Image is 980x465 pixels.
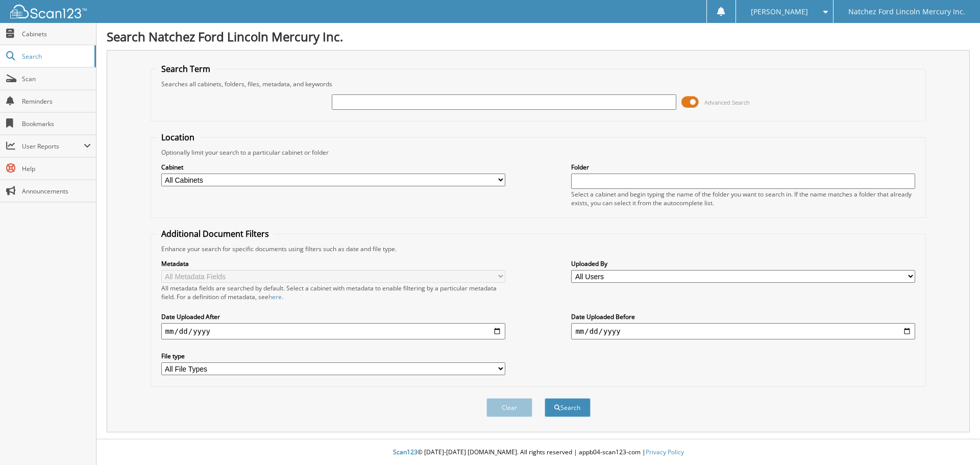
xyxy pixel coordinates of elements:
span: [PERSON_NAME] [751,9,808,15]
button: Clear [486,398,532,417]
label: Uploaded By [571,259,915,268]
span: Scan [22,75,91,83]
div: All metadata fields are searched by default. Select a cabinet with metadata to enable filtering b... [161,284,505,301]
button: Search [545,398,591,417]
span: User Reports [22,142,84,151]
label: Date Uploaded After [161,312,505,321]
span: Cabinets [22,30,91,38]
label: Folder [571,163,915,172]
label: Metadata [161,259,505,268]
div: Select a cabinet and begin typing the name of the folder you want to search in. If the name match... [571,190,915,207]
legend: Search Term [156,63,215,75]
span: Reminders [22,97,91,106]
img: scan123-logo-white.svg [10,5,87,18]
span: Bookmarks [22,119,91,128]
h1: Search Natchez Ford Lincoln Mercury Inc. [107,28,970,45]
legend: Additional Document Filters [156,228,274,239]
a: here [268,292,282,301]
div: © [DATE]-[DATE] [DOMAIN_NAME]. All rights reserved | appb04-scan123-com | [96,440,980,465]
span: Search [22,52,89,61]
div: Optionally limit your search to a particular cabinet or folder [156,148,921,157]
label: File type [161,352,505,360]
input: end [571,323,915,339]
span: Natchez Ford Lincoln Mercury Inc. [848,9,965,15]
a: Privacy Policy [646,448,684,456]
span: Announcements [22,187,91,195]
input: start [161,323,505,339]
legend: Location [156,132,200,143]
span: Advanced Search [704,99,750,106]
span: Help [22,164,91,173]
label: Date Uploaded Before [571,312,915,321]
div: Searches all cabinets, folders, files, metadata, and keywords [156,80,921,88]
label: Cabinet [161,163,505,172]
span: Scan123 [393,448,418,456]
div: Enhance your search for specific documents using filters such as date and file type. [156,244,921,253]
